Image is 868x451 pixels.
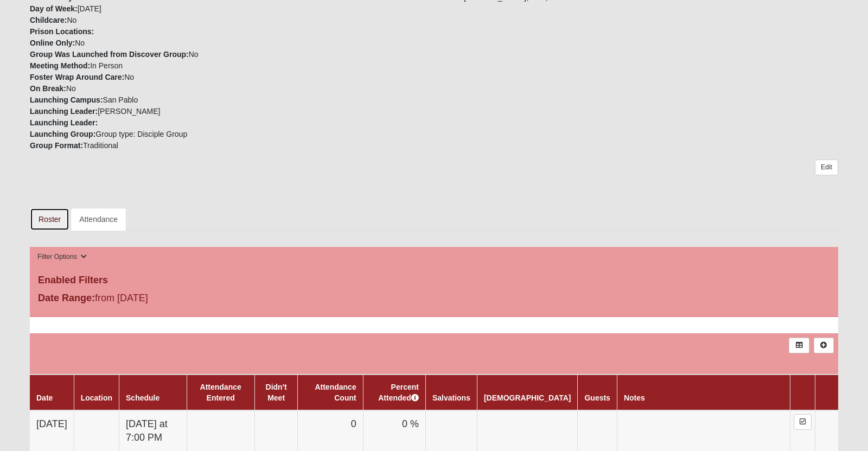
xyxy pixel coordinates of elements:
[30,39,75,47] strong: Online Only:
[378,383,419,402] a: Percent Attended
[578,374,617,410] th: Guests
[814,338,834,353] a: Alt+N
[425,374,477,410] th: Salvations
[38,275,830,287] h4: Enabled Filters
[30,291,299,308] div: from [DATE]
[789,338,809,353] a: Export to Excel
[81,393,112,402] a: Location
[36,393,53,402] a: Date
[126,393,159,402] a: Schedule
[30,61,90,70] strong: Meeting Method:
[315,383,356,402] a: Attendance Count
[30,84,66,93] strong: On Break:
[30,96,103,104] strong: Launching Campus:
[794,414,812,430] a: Enter Attendance
[30,141,83,150] strong: Group Format:
[30,107,98,116] strong: Launching Leader:
[200,383,241,402] a: Attendance Entered
[34,251,90,263] button: Filter Options
[477,374,577,410] th: [DEMOGRAPHIC_DATA]
[30,73,124,81] strong: Foster Wrap Around Care:
[266,383,287,402] a: Didn't Meet
[71,208,126,231] a: Attendance
[624,393,645,402] a: Notes
[30,27,94,36] strong: Prison Locations:
[30,130,95,138] strong: Launching Group:
[30,4,78,13] strong: Day of Week:
[815,160,838,175] a: Edit
[30,16,67,24] strong: Childcare:
[30,118,98,127] strong: Launching Leader:
[38,291,95,306] label: Date Range:
[30,208,69,231] a: Roster
[30,50,189,59] strong: Group Was Launched from Discover Group:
